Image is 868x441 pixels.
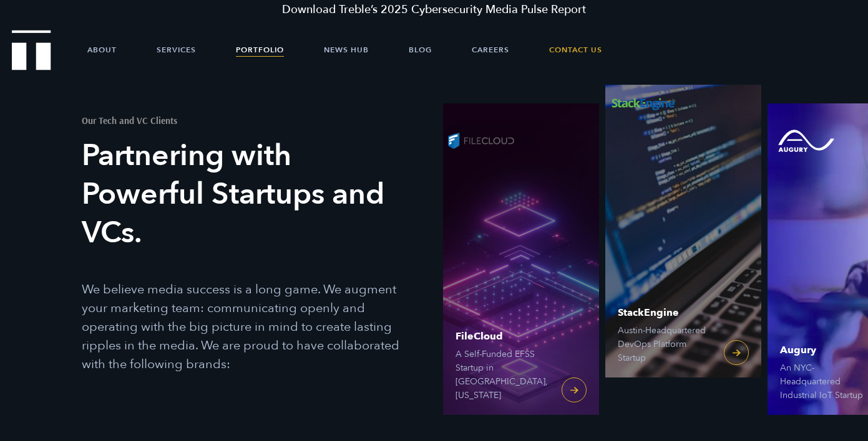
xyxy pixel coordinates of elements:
a: Careers [472,31,509,69]
a: News Hub [324,31,369,69]
a: Services [157,31,196,69]
img: StackEngine logo [605,85,680,122]
img: FileCloud logo [443,122,518,159]
h3: Partnering with Powerful Startups and VCs. [82,136,412,252]
span: Austin-Headquartered DevOps Platform Startup [618,324,711,365]
a: Treble Homepage [12,31,50,69]
img: Augury logo [768,122,842,159]
a: StackEngine [605,66,761,377]
a: Portfolio [236,31,284,69]
span: StackEngine [618,308,711,318]
p: We believe media success is a long game. We augment your marketing team: communicating openly and... [82,280,412,374]
span: A Self-Funded EFSS Startup in [GEOGRAPHIC_DATA], [US_STATE] [456,348,549,402]
img: Treble logo [12,30,51,70]
a: Blog [409,31,432,69]
span: FileCloud [456,331,549,341]
h1: Our Tech and VC Clients [82,116,412,125]
a: About [87,31,117,69]
a: FileCloud [443,103,599,415]
a: Contact Us [549,31,602,69]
